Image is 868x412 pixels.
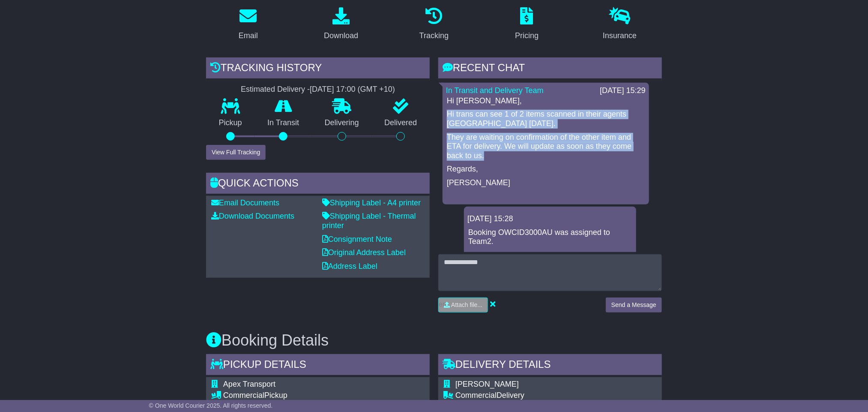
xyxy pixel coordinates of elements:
a: Tracking [414,4,454,45]
div: Estimated Delivery - [206,85,430,94]
div: Pricing [515,30,539,42]
div: Pickup [223,391,425,400]
div: Email [239,30,258,42]
p: Hi [PERSON_NAME], [447,96,645,106]
h3: Booking Details [206,332,662,349]
div: [DATE] 15:28 [467,214,633,224]
div: Delivery [455,391,657,400]
div: [DATE] 17:00 (GMT +10) [310,85,395,94]
p: Regards, [447,165,645,174]
a: Shipping Label - A4 printer [322,198,421,207]
button: Send a Message [606,298,662,313]
div: Insurance [603,30,637,42]
a: Consignment Note [322,235,392,244]
p: In Transit [255,118,312,128]
span: Commercial [455,391,497,400]
div: Tracking [419,30,449,42]
span: © One World Courier 2025. All rights reserved. [149,402,273,409]
p: They are waiting on confirmation of the other item and ETA for delivery. We will update as soon a... [447,133,645,161]
p: Delivered [372,118,430,128]
span: [PERSON_NAME] [455,380,519,388]
button: View Full Tracking [206,145,266,160]
p: Delivering [312,118,372,128]
a: Download [318,4,364,45]
a: Insurance [597,4,642,45]
a: here [512,251,528,259]
a: Email Documents [211,198,279,207]
div: Quick Actions [206,173,430,196]
p: Hi trans can see 1 of 2 items scanned in their agents [GEOGRAPHIC_DATA] [DATE]. [447,110,645,128]
div: Tracking history [206,57,430,81]
div: Pickup Details [206,354,430,377]
a: Email [233,4,263,45]
p: Booking OWCID3000AU was assigned to Team2. [468,228,632,247]
a: Shipping Label - Thermal printer [322,212,416,230]
a: Pricing [509,4,544,45]
a: Download Documents [211,212,294,220]
div: Delivery Details [438,354,662,377]
span: Apex Transport [223,380,275,388]
span: Commercial [223,391,264,400]
p: Pickup [206,118,255,128]
a: In Transit and Delivery Team [446,86,544,95]
div: [DATE] 15:29 [600,86,646,96]
a: Original Address Label [322,248,406,257]
div: RECENT CHAT [438,57,662,81]
a: Address Label [322,262,377,271]
div: Download [324,30,358,42]
p: [PERSON_NAME] [447,178,645,188]
p: More details: . [468,251,632,260]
